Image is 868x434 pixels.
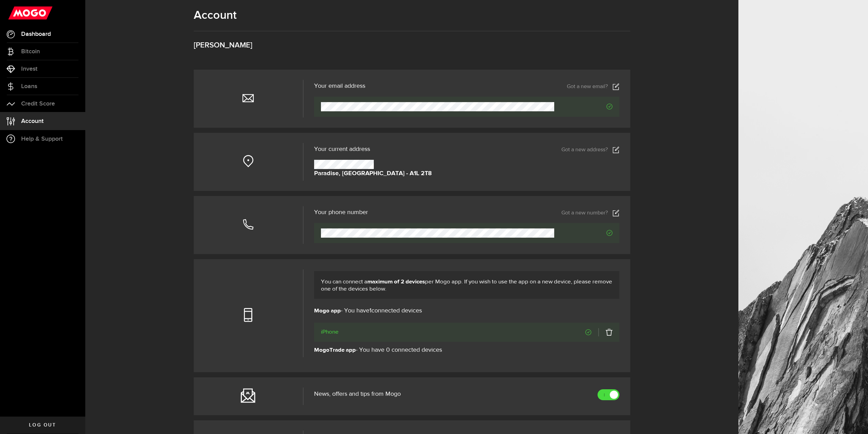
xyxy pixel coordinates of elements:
[5,3,26,23] button: Open LiveChat chat widget
[194,9,630,22] h1: Account
[554,230,613,236] span: Verified
[314,209,368,215] h3: Your phone number
[321,328,339,336] span: iPhone
[314,83,365,89] h3: Your email address
[21,136,63,142] span: Help & Support
[369,308,371,314] span: 1
[314,391,401,397] span: News, offers and tips from Mogo
[554,103,613,110] span: Verified
[314,307,422,315] span: - You have connected devices
[598,328,613,336] a: Delete
[314,271,619,299] div: You can connect a per Mogo app. If you wish to use the app on a new device, please remove one of ...
[314,146,370,152] span: Your current address
[314,169,432,178] strong: Paradise, [GEOGRAPHIC_DATA] - A1L 2T8
[585,329,591,335] span: Verified
[21,66,38,72] span: Invest
[367,279,425,285] b: maximum of 2 devices
[21,118,44,124] span: Account
[314,308,341,314] b: Mogo app
[567,83,619,90] a: Got a new email?
[314,347,356,353] b: MogoTrade app
[561,210,619,216] a: Got a new number?
[561,146,619,153] a: Got a new address?
[29,423,56,428] span: Log out
[21,101,55,107] span: Credit Score
[21,83,37,89] span: Loans
[194,42,630,49] h3: [PERSON_NAME]
[21,31,51,37] span: Dashboard
[314,346,442,354] span: - You have 0 connected devices
[21,48,40,55] span: Bitcoin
